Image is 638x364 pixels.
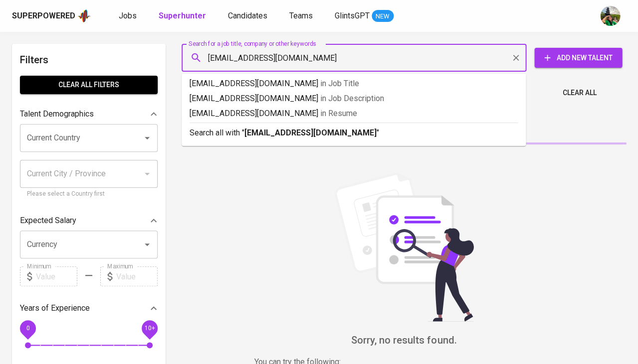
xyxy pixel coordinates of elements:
[116,266,158,286] input: Value
[190,93,518,105] p: [EMAIL_ADDRESS][DOMAIN_NAME]
[534,48,622,68] button: Add New Talent
[159,10,208,22] a: Superhunter
[228,10,269,22] a: Candidates
[20,298,158,318] div: Years of Experience
[289,10,315,22] a: Teams
[228,11,267,20] span: Candidates
[289,11,313,20] span: Teams
[28,79,150,91] span: Clear All filters
[182,332,626,348] h6: Sorry, no results found.
[335,11,370,20] span: GlintsGPT
[20,104,158,124] div: Talent Demographics
[20,108,94,120] p: Talent Demographics
[190,78,518,90] p: [EMAIL_ADDRESS][DOMAIN_NAME]
[119,10,139,22] a: Jobs
[372,11,394,21] span: NEW
[140,131,154,145] button: Open
[77,8,91,23] img: app logo
[509,51,523,65] button: Clear
[140,238,154,251] button: Open
[335,10,394,22] a: GlintsGPT NEW
[36,266,77,286] input: Value
[144,325,155,332] span: 10+
[320,109,357,118] span: in Resume
[20,76,158,94] button: Clear All filters
[26,325,29,332] span: 0
[542,52,614,64] span: Add New Talent
[20,52,158,68] h6: Filters
[329,172,479,322] img: file_searching.svg
[320,94,384,103] span: in Job Description
[190,127,518,139] p: Search all with " "
[20,215,76,227] p: Expected Salary
[20,211,158,231] div: Expected Salary
[27,189,151,199] p: Please select a Country first
[159,11,206,20] b: Superhunter
[12,10,75,22] div: Superpowered
[562,87,596,99] span: Clear All
[558,84,600,102] button: Clear All
[119,11,137,20] span: Jobs
[320,79,359,88] span: in Job Title
[20,302,90,314] p: Years of Experience
[190,108,518,120] p: [EMAIL_ADDRESS][DOMAIN_NAME]
[600,6,620,26] img: eva@glints.com
[12,8,91,23] a: Superpoweredapp logo
[244,128,377,137] b: [EMAIL_ADDRESS][DOMAIN_NAME]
